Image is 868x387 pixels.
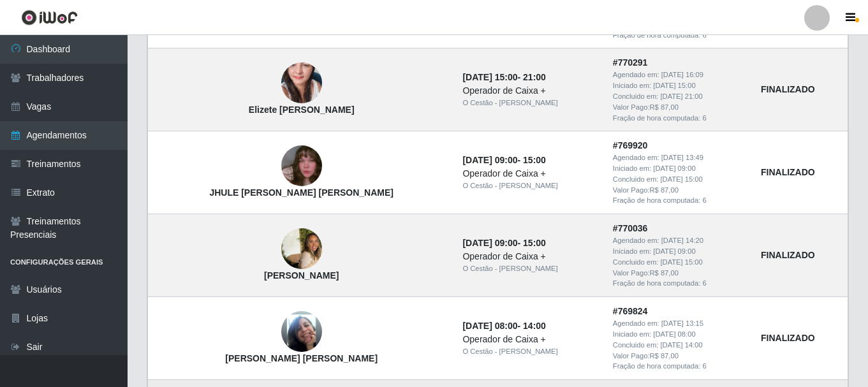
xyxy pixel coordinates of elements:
div: Iniciado em: [613,80,746,91]
time: [DATE] 13:49 [661,154,703,161]
strong: # 769920 [613,140,648,150]
div: O Cestão - [PERSON_NAME] [462,180,597,191]
div: Concluido em: [613,174,746,185]
div: Valor Pago: R$ 87,00 [613,102,746,113]
div: Fração de hora computada: 6 [613,195,746,206]
div: Agendado em: [613,235,746,246]
strong: [PERSON_NAME] [PERSON_NAME] [225,353,378,363]
strong: # 769824 [613,306,648,316]
strong: - [462,72,545,82]
div: Fração de hora computada: 6 [613,361,746,372]
div: Valor Pago: R$ 87,00 [613,351,746,361]
div: Operador de Caixa + [462,333,597,346]
time: 14:00 [523,321,546,331]
div: Fração de hora computada: 6 [613,113,746,124]
strong: - [462,238,545,248]
div: Concluido em: [613,91,746,102]
div: O Cestão - [PERSON_NAME] [462,346,597,357]
time: [DATE] 08:00 [462,321,517,331]
div: O Cestão - [PERSON_NAME] [462,263,597,274]
div: Operador de Caixa + [462,167,597,180]
strong: JHULE [PERSON_NAME] [PERSON_NAME] [209,187,394,198]
img: Elizete Augusto da Silva [281,40,322,126]
strong: FINALIZADO [761,333,815,343]
div: Iniciado em: [613,163,746,174]
strong: - [462,155,545,165]
div: Fração de hora computada: 6 [613,278,746,289]
div: Agendado em: [613,152,746,163]
time: [DATE] 15:00 [462,72,517,82]
div: Operador de Caixa + [462,84,597,98]
div: Iniciado em: [613,246,746,257]
div: Agendado em: [613,318,746,329]
strong: FINALIZADO [761,167,815,177]
time: [DATE] 14:00 [660,341,702,349]
img: Emanuela Lima [281,217,322,281]
div: Concluido em: [613,257,746,268]
time: [DATE] 16:09 [661,71,703,78]
time: [DATE] 14:20 [661,237,703,244]
strong: - [462,321,545,331]
time: 21:00 [523,72,546,82]
time: 15:00 [523,155,546,165]
time: [DATE] 15:00 [660,258,702,266]
strong: Elizete [PERSON_NAME] [249,105,355,115]
div: Iniciado em: [613,329,746,340]
time: [DATE] 09:00 [653,247,695,255]
img: JHULE HELLEN GONCALVES PORFIRIO [281,129,322,202]
time: [DATE] 08:00 [653,330,695,338]
time: [DATE] 09:00 [462,155,517,165]
div: Operador de Caixa + [462,250,597,263]
time: [DATE] 21:00 [660,92,702,100]
div: Concluido em: [613,340,746,351]
div: Agendado em: [613,69,746,80]
strong: # 770291 [613,57,648,68]
time: 15:00 [523,238,546,248]
strong: FINALIZADO [761,84,815,94]
time: [DATE] 09:00 [653,164,695,172]
time: [DATE] 15:00 [660,175,702,183]
img: Nubia de Alcântara Silva [281,295,322,368]
strong: FINALIZADO [761,250,815,260]
div: Valor Pago: R$ 87,00 [613,268,746,279]
time: [DATE] 15:00 [653,82,695,89]
div: O Cestão - [PERSON_NAME] [462,98,597,108]
div: Valor Pago: R$ 87,00 [613,185,746,196]
img: CoreUI Logo [21,10,78,26]
time: [DATE] 13:15 [661,319,703,327]
time: [DATE] 09:00 [462,238,517,248]
strong: [PERSON_NAME] [264,270,339,281]
strong: # 770036 [613,223,648,233]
